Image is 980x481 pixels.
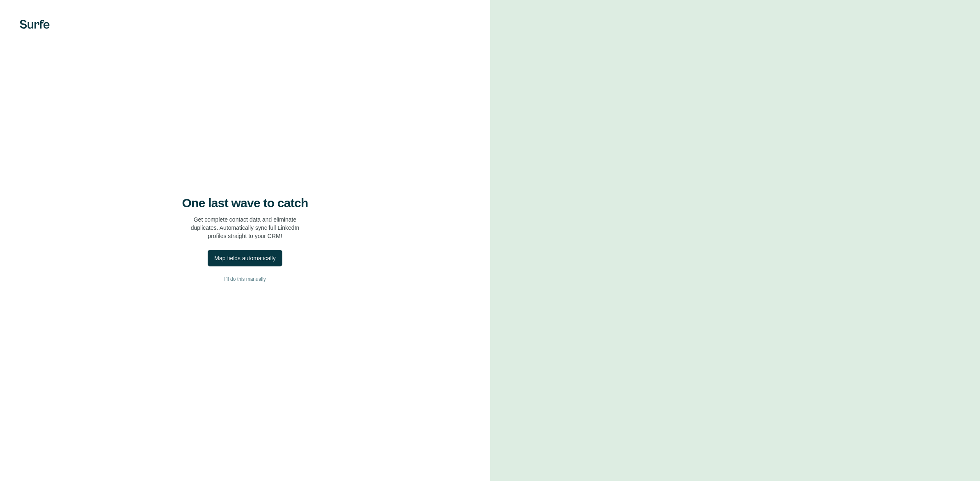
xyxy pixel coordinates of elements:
button: Map fields automatically [208,250,282,266]
div: Map fields automatically [214,254,275,262]
img: Surfe's logo [20,20,50,29]
h4: One last wave to catch [182,196,308,210]
button: I’ll do this manually [16,273,474,285]
span: I’ll do this manually [224,275,266,283]
p: Get complete contact data and eliminate duplicates. Automatically sync full LinkedIn profiles str... [191,215,300,240]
